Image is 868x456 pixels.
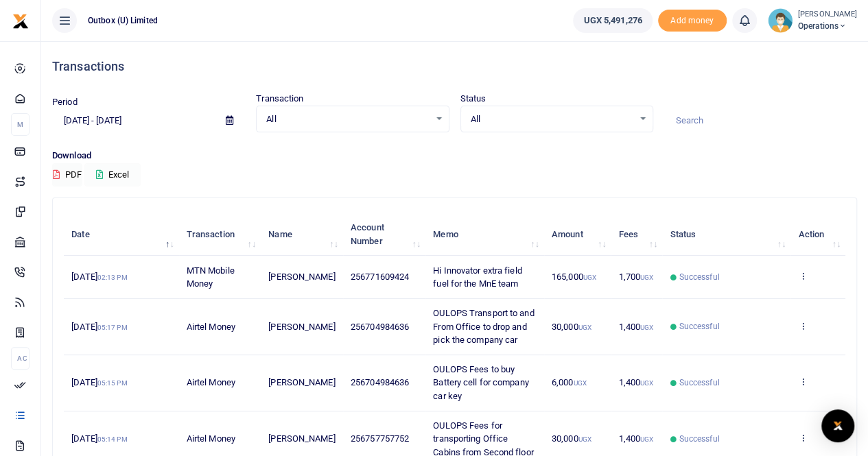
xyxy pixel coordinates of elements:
[552,433,591,444] span: 30,000
[790,213,845,256] th: Action: activate to sort column ascending
[658,10,727,32] span: Add money
[544,213,611,256] th: Amount: activate to sort column ascending
[268,272,335,282] span: [PERSON_NAME]
[52,95,78,109] label: Period
[573,379,586,387] small: UGX
[97,274,128,281] small: 02:13 PM
[552,322,591,332] span: 30,000
[640,274,653,281] small: UGX
[640,379,653,387] small: UGX
[618,272,653,282] span: 1,700
[187,265,235,289] span: MTN Mobile Money
[821,409,854,442] div: Open Intercom Messenger
[640,324,653,331] small: UGX
[658,14,727,25] a: Add money
[460,92,486,106] label: Status
[97,324,128,331] small: 05:17 PM
[433,308,534,345] span: OULOPS Transport to and From Office to drop and pick the company car
[567,8,657,33] li: Wallet ballance
[187,322,235,332] span: Airtel Money
[52,149,857,163] p: Download
[768,8,857,33] a: profile-user [PERSON_NAME] Operations
[343,213,425,256] th: Account Number: activate to sort column ascending
[351,322,409,332] span: 256704984636
[71,377,127,387] span: [DATE]
[573,8,652,33] a: UGX 5,491,276
[11,347,30,370] li: Ac
[640,435,653,443] small: UGX
[64,213,179,256] th: Date: activate to sort column descending
[351,272,409,282] span: 256771609424
[679,271,719,283] span: Successful
[256,92,303,106] label: Transaction
[82,14,163,27] span: Outbox (U) Limited
[798,9,857,21] small: [PERSON_NAME]
[52,163,82,187] button: PDF
[679,320,719,333] span: Successful
[618,377,653,387] span: 1,400
[11,113,30,136] li: M
[71,322,127,332] span: [DATE]
[268,377,335,387] span: [PERSON_NAME]
[261,213,343,256] th: Name: activate to sort column ascending
[583,274,596,281] small: UGX
[578,435,591,443] small: UGX
[12,13,29,29] img: logo-small
[268,322,335,332] span: [PERSON_NAME]
[611,213,662,256] th: Fees: activate to sort column ascending
[768,8,793,33] img: profile-user
[52,109,215,132] input: select period
[12,15,29,25] a: logo-small logo-large logo-large
[266,112,429,126] span: All
[433,265,521,289] span: Hi Innovator extra field fuel for the MnE team
[71,433,127,444] span: [DATE]
[179,213,261,256] th: Transaction: activate to sort column ascending
[97,379,128,387] small: 05:15 PM
[618,433,653,444] span: 1,400
[471,112,633,126] span: All
[268,433,335,444] span: [PERSON_NAME]
[583,14,642,27] span: UGX 5,491,276
[658,10,727,32] li: Toup your wallet
[679,376,719,389] span: Successful
[433,364,528,401] span: OULOPS Fees to buy Battery cell for company car key
[351,377,409,387] span: 256704984636
[662,213,790,256] th: Status: activate to sort column ascending
[552,272,596,282] span: 165,000
[578,324,591,331] small: UGX
[187,433,235,444] span: Airtel Money
[664,109,857,132] input: Search
[84,163,141,187] button: Excel
[351,433,409,444] span: 256757757752
[552,377,587,387] span: 6,000
[71,272,127,282] span: [DATE]
[679,433,719,445] span: Successful
[52,59,857,74] h4: Transactions
[425,213,544,256] th: Memo: activate to sort column ascending
[618,322,653,332] span: 1,400
[97,435,128,443] small: 05:14 PM
[187,377,235,387] span: Airtel Money
[798,20,857,32] span: Operations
